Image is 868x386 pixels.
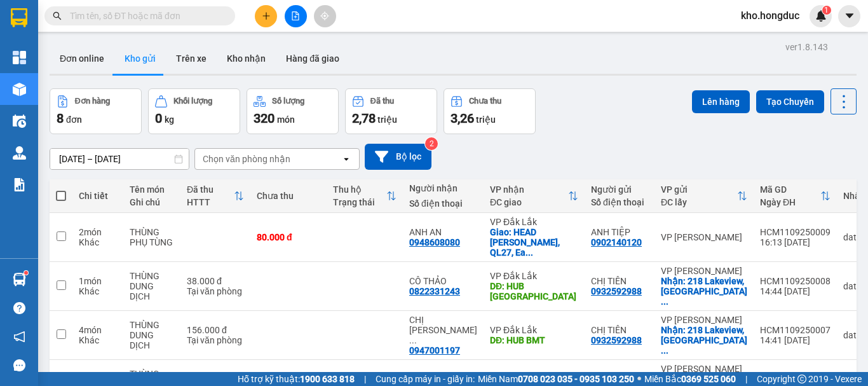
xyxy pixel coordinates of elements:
[53,11,62,20] span: search
[760,335,831,345] div: 14:41 [DATE]
[591,286,642,296] div: 0932592988
[591,237,642,247] div: 0902140120
[760,276,831,286] div: HCM1109250008
[661,325,747,355] div: Nhận: 218 Lakeview, Đường song hành, Q2
[345,88,437,134] button: Đã thu2,78 triệu
[451,111,474,126] span: 3,26
[756,90,824,113] button: Tạo Chuyến
[409,335,417,345] span: ...
[591,276,648,286] div: CHỊ TIÊN
[591,227,648,237] div: ANH TIỆP
[490,184,568,195] div: VP nhận
[187,197,234,207] div: HTTT
[66,114,82,125] span: đơn
[815,10,827,22] img: icon-new-feature
[476,114,496,125] span: triệu
[79,237,117,247] div: Khác
[785,40,828,54] div: ver 1.8.143
[526,247,533,258] span: ...
[760,197,820,207] div: Ngày ĐH
[760,237,831,247] div: 16:13 [DATE]
[257,191,320,201] div: Chưa thu
[692,90,750,113] button: Lên hàng
[327,179,403,213] th: Toggle SortBy
[50,88,142,134] button: Đơn hàng8đơn
[760,184,820,195] div: Mã GD
[187,325,244,335] div: 156.000 đ
[79,286,117,296] div: Khác
[824,6,829,15] span: 1
[490,281,578,301] div: DĐ: HUB TRUNG HÒA
[13,51,26,64] img: dashboard-icon
[409,227,477,237] div: ANH AN
[277,114,295,125] span: món
[838,5,860,27] button: caret-down
[75,97,110,106] div: Đơn hàng
[70,9,220,23] input: Tìm tên, số ĐT hoặc mã đơn
[13,273,26,286] img: warehouse-icon
[490,197,568,207] div: ĐC giao
[155,111,162,126] span: 0
[148,88,240,134] button: Khối lượng0kg
[79,325,117,335] div: 4 món
[276,43,349,74] button: Hàng đã giao
[79,191,117,201] div: Chi tiết
[760,227,831,237] div: HCM1109250009
[130,197,174,207] div: Ghi chú
[130,271,174,301] div: THÙNG DUNG DỊCH
[173,97,212,106] div: Khối lượng
[217,43,276,74] button: Kho nhận
[518,374,634,384] strong: 0708 023 035 - 0935 103 250
[591,325,648,335] div: CHỊ TIÊN
[409,286,460,296] div: 0822331243
[760,286,831,296] div: 14:44 [DATE]
[50,43,114,74] button: Đơn online
[79,227,117,237] div: 2 món
[352,111,376,126] span: 2,78
[13,83,26,96] img: warehouse-icon
[469,97,501,106] div: Chưa thu
[255,5,277,27] button: plus
[637,376,641,382] span: ⚪️
[13,331,25,343] span: notification
[364,372,366,386] span: |
[490,335,578,345] div: DĐ: HUB BMT
[661,232,747,242] div: VP [PERSON_NAME]
[130,184,174,195] div: Tên món
[238,372,355,386] span: Hỗ trợ kỹ thuật:
[745,372,747,386] span: |
[490,217,578,227] div: VP Đắk Lắk
[409,237,460,247] div: 0948608080
[370,97,394,106] div: Đã thu
[731,8,810,24] span: kho.hongduc
[13,302,25,314] span: question-circle
[333,197,386,207] div: Trạng thái
[478,372,634,386] span: Miền Nam
[444,88,536,134] button: Chưa thu3,26 triệu
[166,43,217,74] button: Trên xe
[285,5,307,27] button: file-add
[79,335,117,345] div: Khác
[661,266,747,276] div: VP [PERSON_NAME]
[79,276,117,286] div: 1 món
[681,374,736,384] strong: 0369 525 060
[272,97,304,106] div: Số lượng
[341,154,351,164] svg: open
[409,183,477,193] div: Người nhận
[661,315,747,325] div: VP [PERSON_NAME]
[165,114,174,125] span: kg
[425,137,438,150] sup: 2
[187,184,234,195] div: Đã thu
[822,6,831,15] sup: 1
[187,276,244,286] div: 38.000 đ
[591,197,648,207] div: Số điện thoại
[291,11,300,20] span: file-add
[661,276,747,307] div: Nhận: 218 Lakeview, Đường song hành, Q2
[409,276,477,286] div: CÔ THẢO
[490,271,578,281] div: VP Đắk Lắk
[490,227,578,258] div: Giao: HEAD LAI HƯƠNG, QL27, Ea Ktur
[661,184,737,195] div: VP gửi
[661,345,668,355] span: ...
[254,111,275,126] span: 320
[591,335,642,345] div: 0932592988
